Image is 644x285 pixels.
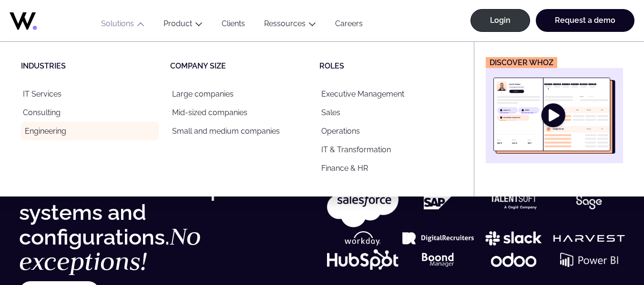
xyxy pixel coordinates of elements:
a: Finance & HR [319,159,457,177]
a: Careers [326,19,372,32]
figcaption: Discover Whoz [486,57,557,68]
a: Engineering [21,122,159,140]
a: Clients [212,19,255,32]
p: Company size [170,61,319,71]
iframe: Chatbot [581,222,631,272]
em: No exceptions! [19,220,201,277]
a: Executive Management [319,85,457,103]
a: Discover Whoz [486,57,623,163]
a: Operations [319,122,457,140]
p: Roles [319,61,469,71]
a: IT & Transformation [319,140,457,159]
button: Product [154,19,212,32]
a: Product [164,19,192,28]
a: Mid-sized companies [170,103,308,122]
button: Ressources [255,19,326,32]
button: Solutions [92,19,154,32]
h2: A solution that adapts to all systems and configurations. [19,177,317,275]
a: IT Services [21,85,159,103]
a: Large companies [170,85,308,103]
a: Small and medium companies [170,122,308,140]
a: Request a demo [536,9,634,32]
a: Login [470,9,530,32]
a: Ressources [264,19,306,28]
a: Sales [319,103,457,122]
p: Industries [21,61,170,71]
a: Consulting [21,103,159,122]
